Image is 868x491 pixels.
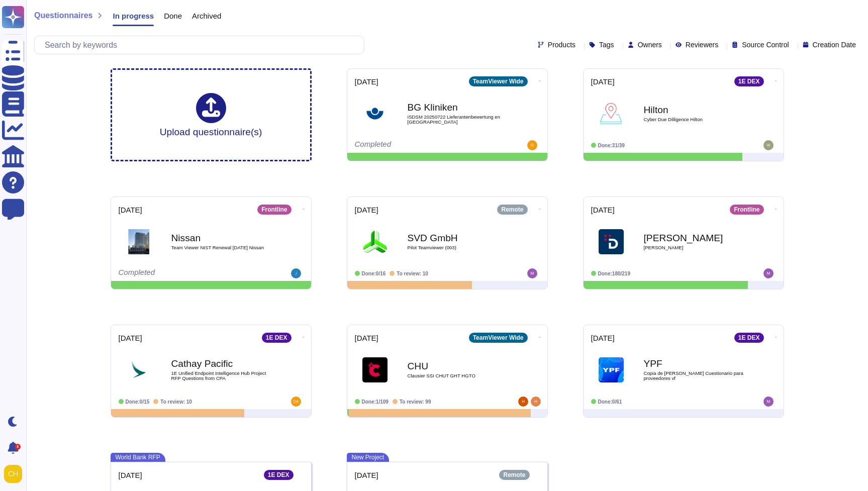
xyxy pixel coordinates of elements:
div: Remote [497,205,527,215]
span: Done [164,12,182,20]
span: Pilot Teamviewer (003) [408,245,508,250]
span: New Project [347,453,390,462]
span: [PERSON_NAME] [644,245,744,250]
span: 1E Unified Endpoint Intelligence Hub Project RFP Questions from CPA [171,371,272,380]
img: user [291,397,301,407]
img: user [763,140,774,150]
span: Done: 31/39 [598,143,625,148]
img: user [291,268,301,278]
img: user [527,140,537,150]
div: Remote [499,470,529,480]
button: user [2,463,29,485]
span: Reviewers [686,41,718,48]
span: [DATE] [355,471,378,479]
b: YPF [644,359,744,368]
div: TeamViewer Wide [469,76,528,86]
span: Products [548,41,575,48]
span: Source Control [742,41,789,48]
span: [DATE] [355,78,378,85]
div: 1E DEX [264,470,294,480]
span: [DATE] [119,334,142,342]
span: [DATE] [591,78,615,85]
span: [DATE] [119,206,142,214]
input: Search by keywords [40,36,364,54]
div: Upload questionnaire(s) [160,93,262,137]
span: Team Viewer NIST Renewal [DATE] Nissan [171,245,272,250]
div: 1E DEX [734,76,764,86]
span: Done: 0/15 [126,399,150,405]
b: Nissan [171,233,272,243]
img: Logo [599,229,624,254]
span: Tags [599,41,614,48]
img: Logo [126,357,151,382]
img: user [763,268,774,278]
img: Logo [362,229,388,254]
img: user [4,465,22,483]
span: Clausier SSI CHUT GHT HGTO [408,373,508,378]
img: user [527,268,537,278]
div: 3 [15,444,21,450]
span: Creation Date [813,41,856,48]
span: Done: 0/16 [362,271,386,276]
span: [DATE] [119,471,142,479]
span: [DATE] [355,334,378,342]
span: Cyber Due Dilligence Hilton [644,117,744,122]
span: Done: 1/109 [362,399,389,405]
div: Completed [355,140,478,150]
div: TeamViewer Wide [469,333,528,343]
div: 1E DEX [734,333,764,343]
span: Archived [192,12,221,20]
div: Frontline [730,205,763,215]
div: 1E DEX [262,333,292,343]
span: To review: 10 [160,399,192,405]
span: [DATE] [591,334,615,342]
div: Frontline [257,205,291,215]
img: Logo [126,229,151,254]
img: Logo [599,357,624,382]
b: CHU [408,361,508,371]
img: Logo [599,101,624,126]
span: [DATE] [591,206,615,214]
b: [PERSON_NAME] [644,233,744,243]
span: In progress [113,12,154,20]
span: To review: 10 [397,271,428,276]
span: World Bank RFP [111,453,165,462]
img: user [763,397,774,407]
span: Owners [638,41,662,48]
span: Copia de [PERSON_NAME] Cuestionario para proveedores vf [644,371,744,380]
b: SVD GmbH [408,233,508,243]
span: Done: 180/219 [598,271,631,276]
span: [DATE] [355,206,378,214]
span: Done: 0/61 [598,399,622,405]
span: Questionnaires [34,12,92,20]
b: Hilton [644,105,744,115]
img: Logo [362,357,388,382]
span: To review: 99 [400,399,431,405]
span: ISDSM 20250722 Lieferantenbewertung en [GEOGRAPHIC_DATA] [408,115,508,124]
img: user [518,397,528,407]
div: Completed [119,268,242,278]
b: Cathay Pacific [171,359,272,368]
img: user [531,397,541,407]
b: BG Kliniken [408,103,508,112]
img: Logo [362,101,388,126]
